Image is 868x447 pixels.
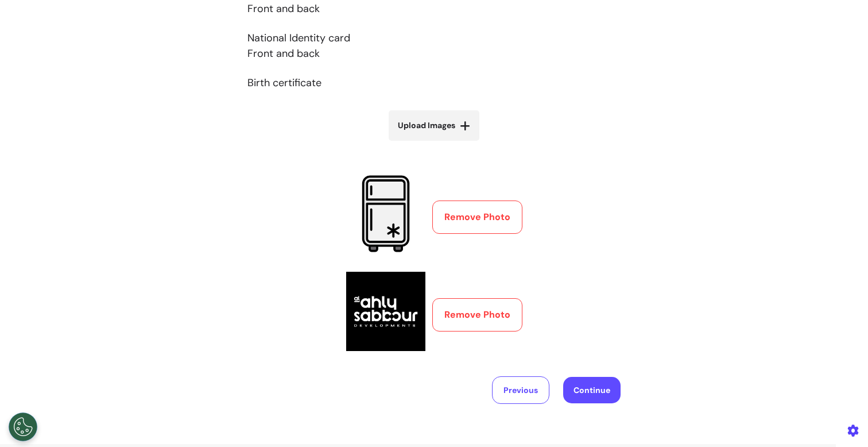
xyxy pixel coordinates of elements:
button: Remove Photo [432,201,522,234]
span: Upload Images [398,120,455,132]
img: Preview 1 [346,174,425,253]
button: Continue [563,377,621,403]
button: Previous [492,376,549,404]
button: Open Preferences [9,413,37,441]
img: Preview 2 [346,272,425,351]
button: Remove Photo [432,298,522,332]
p: National Identity card Front and back [247,30,621,61]
p: Birth certificate [247,75,621,91]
